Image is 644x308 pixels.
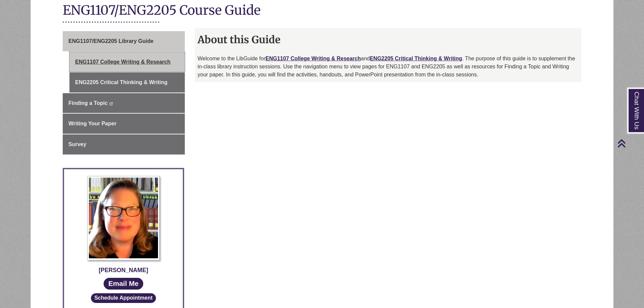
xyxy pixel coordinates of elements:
span: Writing Your Paper [68,121,116,126]
a: ENG1107 College Writing & Research [69,52,185,72]
a: Finding a Topic [63,93,185,113]
a: Writing Your Paper [63,114,185,134]
button: Schedule Appointment [91,293,156,303]
h1: ENG1107/ENG2205 Course Guide [63,2,581,20]
img: Profile Photo [87,176,160,260]
a: ENG1107 College Writing & Research [265,56,361,61]
span: Finding a Topic [68,100,108,106]
span: ENG1107/ENG2205 Library Guide [68,38,153,44]
div: Guide Page Menu [63,31,185,155]
a: ENG2205 Critical Thinking & Writing [370,56,462,61]
div: [PERSON_NAME] [69,265,178,275]
i: This link opens in a new window [109,102,113,105]
a: Survey [63,134,185,155]
span: Survey [68,141,86,147]
a: ENG2205 Critical Thinking & Writing [69,72,185,93]
a: ENG1107/ENG2205 Library Guide [63,31,185,51]
p: Welcome to the LibGuide for and . The purpose of this guide is to supplement the in-class library... [198,55,579,79]
a: Back to Top [617,139,642,148]
a: Profile Photo [PERSON_NAME] [69,176,178,275]
a: Email Me [104,278,143,290]
h2: About this Guide [195,31,581,48]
